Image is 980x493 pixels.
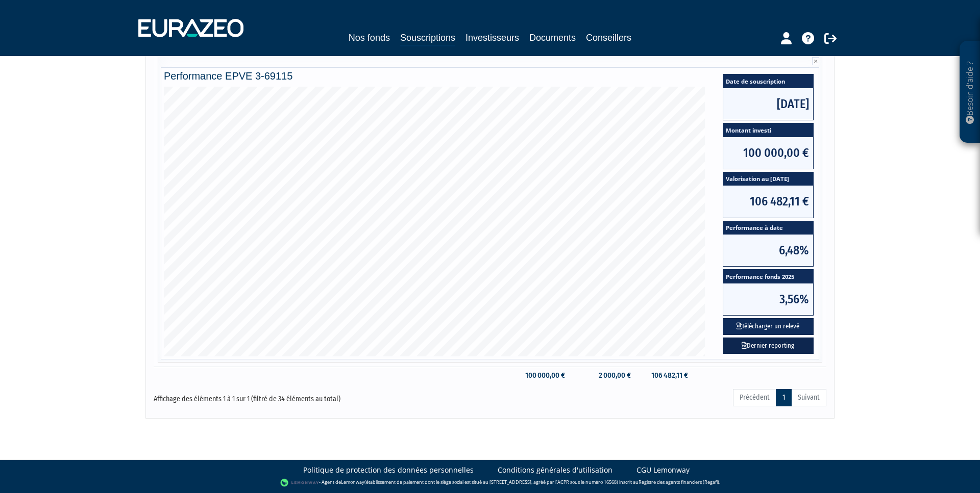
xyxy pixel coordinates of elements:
[465,31,519,45] a: Investisseurs
[723,338,814,354] a: Dernier reporting
[349,31,390,45] a: Nos fonds
[723,172,813,186] span: Valorisation au [DATE]
[639,479,719,485] a: Registre des agents financiers (Regafi)
[636,367,693,384] td: 106 482,11 €
[723,123,813,137] span: Montant investi
[341,479,364,485] a: Lemonway
[636,465,690,475] a: CGU Lemonway
[303,465,474,475] a: Politique de protection des données personnelles
[723,88,813,120] span: [DATE]
[508,367,570,384] td: 100 000,00 €
[723,235,813,266] span: 6,48%
[776,389,792,406] a: 1
[964,46,976,138] p: Besoin d'aide ?
[154,388,425,404] div: Affichage des éléments 1 à 1 sur 1 (filtré de 34 éléments au total)
[723,137,813,169] span: 100 000,00 €
[723,283,813,315] span: 3,56%
[138,19,243,37] img: 1732889491-logotype_eurazeo_blanc_rvb.png
[723,318,814,335] button: Télécharger un relevé
[164,70,816,82] h4: Performance EPVE 3-69115
[498,465,612,475] a: Conditions générales d'utilisation
[723,186,813,217] span: 106 482,11 €
[529,31,576,45] a: Documents
[280,478,320,488] img: logo-lemonway.png
[723,270,813,283] span: Performance fonds 2025
[723,221,813,235] span: Performance à date
[586,31,631,45] a: Conseillers
[400,31,455,46] a: Souscriptions
[570,367,636,384] td: 2 000,00 €
[723,74,813,88] span: Date de souscription
[10,478,970,488] div: - Agent de (établissement de paiement dont le siège social est situé au [STREET_ADDRESS], agréé p...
